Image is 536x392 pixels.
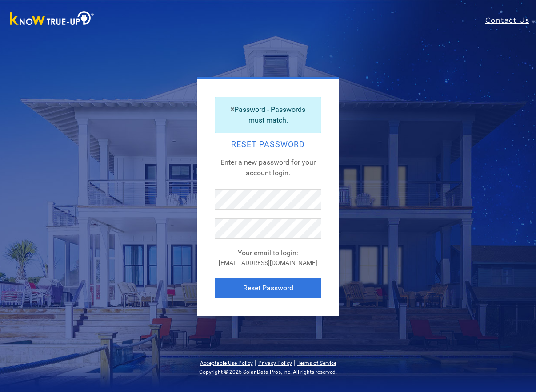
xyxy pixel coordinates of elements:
[215,97,321,133] div: Password - Passwords must match.
[485,15,536,26] a: Contact Us
[231,103,234,115] a: Close
[297,360,336,366] a: Terms of Service
[215,140,321,148] h2: Reset Password
[220,158,316,177] span: Enter a new password for your account login.
[258,360,292,366] a: Privacy Policy
[215,258,321,268] div: [EMAIL_ADDRESS][DOMAIN_NAME]
[215,248,321,258] div: Your email to login:
[5,9,99,29] img: Know True-Up
[200,360,253,366] a: Acceptable Use Policy
[255,358,256,367] span: |
[294,358,296,367] span: |
[215,278,321,298] button: Reset Password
